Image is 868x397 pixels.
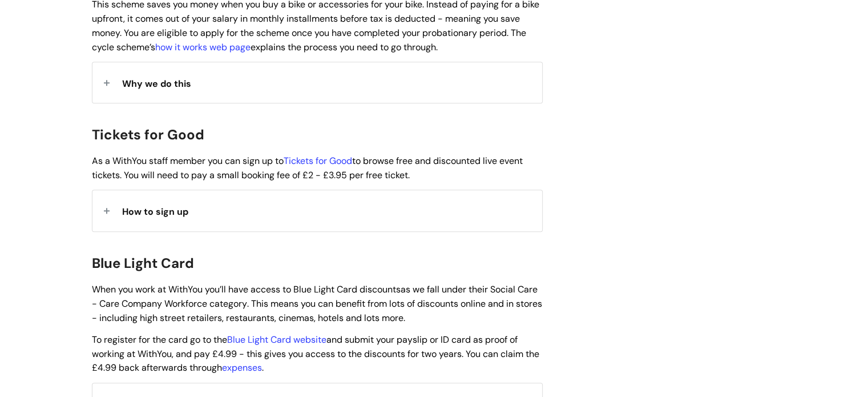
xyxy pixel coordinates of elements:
span: How to sign up [122,206,188,218]
span: Blue Light Card [92,254,194,272]
span: When you work at WithYou you’ll have access to Blue Light Card discounts . This means you can ben... [92,283,542,324]
a: Blue Light Card website [227,334,326,346]
span: Tickets for Good [92,126,204,143]
span: As a WithYou staff member you can sign up to to browse free and discounted live event tickets. Yo... [92,155,523,181]
span: as we fall under their Social Care - Care Company Workforce category [92,283,538,310]
a: Tickets for Good [284,155,352,167]
a: expenses [222,362,262,374]
a: how it works web page [155,41,251,53]
span: To register for the card go to the and submit your payslip or ID card as proof of working at With... [92,334,539,374]
span: Why we do this [122,78,191,90]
